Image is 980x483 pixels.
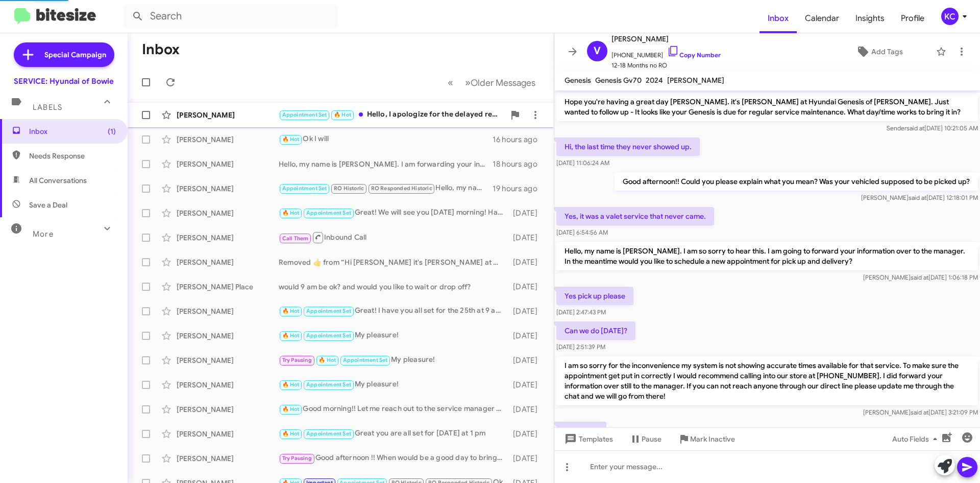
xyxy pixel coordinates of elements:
[306,381,351,388] span: Appointment Set
[279,109,505,121] div: Hello, I apologize for the delayed response. However, we are fully booked for [DATE]. Is there a ...
[459,72,542,93] button: Next
[334,111,351,118] span: 🔥 Hot
[279,452,508,464] div: Good afternoon !! When would be a good day to bring the Palisade back in for us to look at the ot...
[893,4,933,33] span: Profile
[282,406,300,412] span: 🔥 Hot
[306,308,351,314] span: Appointment Set
[29,175,87,186] span: All Conversations
[847,4,893,33] a: Insights
[909,194,926,201] span: said at
[29,200,67,210] span: Save a Deal
[646,76,663,85] span: 2024
[177,331,279,341] div: [PERSON_NAME]
[177,233,279,243] div: [PERSON_NAME]
[279,257,508,267] div: Removed ‌👍‌ from “ Hi [PERSON_NAME] it's [PERSON_NAME] at Hyundai Genesis of [PERSON_NAME] here. ...
[508,331,546,341] div: [DATE]
[911,408,928,416] span: said at
[29,151,116,161] span: Needs Response
[493,134,546,145] div: 16 hours ago
[797,4,847,33] a: Calendar
[508,233,546,243] div: [DATE]
[465,76,471,89] span: »
[306,332,351,339] span: Appointment Set
[556,422,606,440] p: Ok I will
[177,404,279,415] div: [PERSON_NAME]
[282,136,300,143] span: 🔥 Hot
[508,453,546,464] div: [DATE]
[33,103,62,112] span: Labels
[508,355,546,365] div: [DATE]
[615,172,978,191] p: Good afternoon!! Could you please explain what you mean? Was your vehicled supposed to be picked up?
[911,273,928,281] span: said at
[371,185,432,192] span: RO Responded Historic
[556,137,700,156] p: Hi, the last time they never showed up.
[279,305,508,317] div: Great! I have you all set for the 25th at 9 am as a wait appointment. Please let us know if there...
[508,380,546,390] div: [DATE]
[556,343,605,351] span: [DATE] 2:51:39 PM
[279,282,508,292] div: would 9 am be ok? and would you like to wait or drop off?
[442,72,459,93] button: Previous
[14,76,114,86] div: SERVICE: Hyundai of Bowie
[508,257,546,267] div: [DATE]
[279,428,508,440] div: Great you are all set for [DATE] at 1 pm
[306,430,351,437] span: Appointment Set
[177,429,279,439] div: [PERSON_NAME]
[556,242,978,270] p: Hello, my name is [PERSON_NAME]. I am so sorry to hear this. I am going to forward your informati...
[282,185,327,192] span: Appointment Set
[177,134,279,145] div: [PERSON_NAME]
[906,124,924,132] span: said at
[279,231,508,244] div: Inbound Call
[279,354,508,366] div: My pleasure!
[282,430,300,437] span: 🔥 Hot
[177,208,279,218] div: [PERSON_NAME]
[565,76,591,85] span: Genesis
[282,332,300,339] span: 🔥 Hot
[44,50,106,60] span: Special Campaign
[594,43,601,59] span: V
[282,235,309,242] span: Call Them
[442,72,542,93] nav: Page navigation example
[279,379,508,390] div: My pleasure!
[282,210,300,216] span: 🔥 Hot
[508,208,546,218] div: [DATE]
[177,380,279,390] div: [PERSON_NAME]
[941,8,959,25] div: KC
[279,159,493,169] div: Hello, my name is [PERSON_NAME]. I am forwarding your information over to the manager now to see ...
[508,429,546,439] div: [DATE]
[282,111,327,118] span: Appointment Set
[334,185,364,192] span: RO Historic
[611,45,721,60] span: [PHONE_NUMBER]
[556,228,608,236] span: [DATE] 6:54:56 AM
[759,4,797,33] a: Inbox
[884,430,949,448] button: Auto Fields
[282,357,312,363] span: Try Pausing
[508,306,546,316] div: [DATE]
[177,257,279,267] div: [PERSON_NAME]
[887,124,978,132] span: Sender [DATE] 10:21:05 AM
[642,430,661,448] span: Pause
[279,330,508,341] div: My pleasure!
[448,76,453,89] span: «
[826,42,931,61] button: Add Tags
[177,110,279,120] div: [PERSON_NAME]
[556,308,606,316] span: [DATE] 2:47:43 PM
[279,182,493,194] div: Hello, my name is [PERSON_NAME] and I would be more then happy to assist with setting an appointm...
[556,93,978,121] p: Hope you're having a great day [PERSON_NAME]. it's [PERSON_NAME] at Hyundai Genesis of [PERSON_NA...
[863,273,978,281] span: [PERSON_NAME] [DATE] 1:06:18 PM
[177,159,279,169] div: [PERSON_NAME]
[177,282,279,292] div: [PERSON_NAME] Place
[554,430,621,448] button: Templates
[670,430,743,448] button: Mark Inactive
[556,356,978,405] p: I am so sorry for the inconvenience my system is not showing accurate times available for that se...
[667,76,724,85] span: [PERSON_NAME]
[493,159,546,169] div: 18 hours ago
[282,308,300,314] span: 🔥 Hot
[508,282,546,292] div: [DATE]
[556,207,714,225] p: Yes, it was a valet service that never came.
[611,60,721,71] span: 12-18 Months no RO
[33,229,54,239] span: More
[892,430,941,448] span: Auto Fields
[595,76,642,85] span: Genesis Gv70
[611,33,721,45] span: [PERSON_NAME]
